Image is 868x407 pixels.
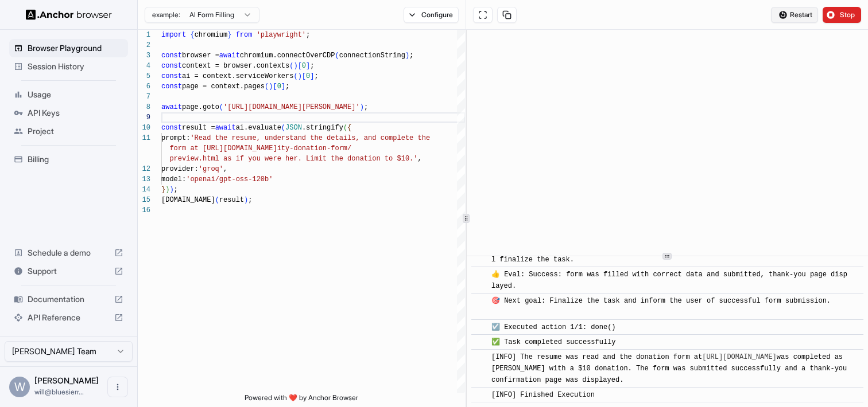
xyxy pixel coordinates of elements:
span: , [417,155,421,163]
div: 14 [138,185,150,195]
div: Usage [9,85,128,104]
span: Usage [28,89,123,100]
span: API Reference [28,312,110,323]
span: form at [URL][DOMAIN_NAME] [169,144,277,152]
span: 0 [277,83,281,91]
span: ( [215,196,219,204]
span: } [227,31,231,39]
span: ] [310,72,314,80]
span: { [190,31,194,39]
span: API Keys [28,107,123,119]
span: Powered with ❤️ by Anchor Browser [245,393,358,407]
span: ; [409,52,413,60]
div: 16 [138,205,150,216]
span: Schedule a demo [28,247,110,259]
span: 👍 Eval: Success: form was filled with correct data and submitted, thank‑you page displayed. [491,271,847,290]
span: ) [293,62,297,70]
button: Configure [404,7,459,23]
span: context = browser.contexts [182,62,289,70]
span: result = [182,124,215,132]
span: ) [298,72,302,80]
div: 8 [138,102,150,112]
div: Documentation [9,290,128,308]
span: [INFO] The resume was read and the donation form at was completed as [PERSON_NAME] with a $10 don... [491,353,851,384]
span: [ [298,62,302,70]
div: Schedule a demo [9,244,128,262]
span: ( [335,52,339,60]
span: Billing [28,154,123,165]
div: 15 [138,195,150,205]
span: prompt: [161,134,190,142]
span: const [161,52,182,60]
span: ( [219,103,223,111]
div: 4 [138,61,150,71]
div: 12 [138,164,150,174]
span: 'Read the resume, understand the details, and comp [190,134,397,142]
span: .stringify [302,124,343,132]
div: 3 [138,50,150,61]
span: [ [273,83,277,91]
div: 7 [138,92,150,102]
span: Restart [790,10,812,19]
span: Browser Playground [28,42,123,54]
div: 2 [138,40,150,50]
span: result [219,196,244,204]
span: , [223,165,227,173]
img: Anchor Logo [26,9,112,20]
button: Restart [771,7,818,23]
span: const [161,83,182,91]
div: 13 [138,174,150,185]
span: Project [28,126,123,137]
span: ​ [477,336,483,348]
span: await [215,124,236,132]
div: 11 [138,133,150,143]
span: [INFO] Finished Execution [491,391,595,399]
span: 0 [302,62,306,70]
span: '[URL][DOMAIN_NAME][PERSON_NAME]' [223,103,360,111]
span: ity-donation-form/ [277,144,352,152]
span: from [236,31,253,39]
span: ] [281,83,285,91]
span: chromium [195,31,228,39]
div: 1 [138,30,150,40]
div: Project [9,122,128,140]
span: 0 [306,72,310,80]
span: chromium.connectOverCDP [240,52,335,60]
span: ☑️ Executed action 1/1: done() [491,323,616,331]
div: Billing [9,150,128,169]
span: ; [306,31,310,39]
span: connectionString [339,52,405,60]
span: ai.evaluate [236,124,281,132]
span: 'playwright' [257,31,306,39]
span: ; [314,72,318,80]
span: ✅ Task completed successfully [491,338,616,346]
span: ​ [477,322,483,333]
span: ​ [477,389,483,401]
span: ] [306,62,310,70]
span: provider: [161,165,199,173]
div: 10 [138,123,150,133]
div: 6 [138,81,150,92]
div: 5 [138,71,150,81]
div: API Keys [9,104,128,122]
a: [URL][DOMAIN_NAME] [702,353,777,361]
span: 'groq' [199,165,223,173]
span: ; [174,186,178,194]
span: browser = [182,52,219,60]
span: Documentation [28,293,110,305]
span: ​ [477,351,483,363]
button: Stop [823,7,861,23]
span: ; [285,83,289,91]
span: page = context.pages [182,83,265,91]
span: const [161,62,182,70]
span: ) [360,103,364,111]
span: n to $10.' [376,155,417,163]
span: ; [248,196,252,204]
div: 9 [138,112,150,123]
span: example: [152,10,180,19]
span: import [161,31,186,39]
span: Session History [28,61,123,72]
span: const [161,72,182,80]
span: Support [28,265,110,277]
span: ; [364,103,368,111]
